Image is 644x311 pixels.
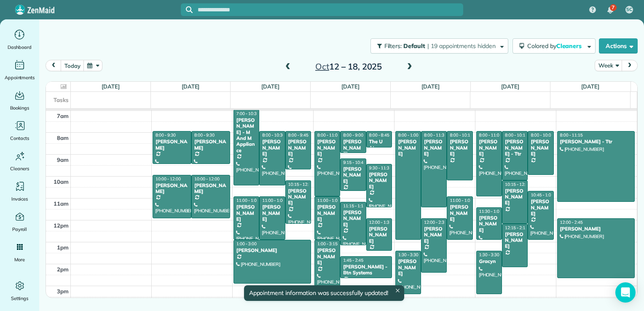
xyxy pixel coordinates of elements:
span: Payroll [12,225,27,233]
div: 7 unread notifications [601,1,619,19]
div: [PERSON_NAME] [369,172,389,190]
span: Settings [11,294,29,303]
span: 8:00 - 10:15 [450,132,472,138]
span: 1:45 - 2:45 [343,257,363,263]
div: [PERSON_NAME] [317,139,338,157]
span: 10:15 - 12:15 [505,182,530,187]
button: Filters: Default | 19 appointments hidden [370,38,508,54]
span: Dashboard [8,43,32,51]
div: [PERSON_NAME] [262,204,282,222]
a: [DATE] [261,83,279,90]
span: 8:00 - 11:15 [560,132,583,138]
div: [PERSON_NAME] [424,139,444,157]
span: Invoices [11,195,28,203]
div: [PERSON_NAME] [449,204,470,222]
a: Appointments [3,58,36,82]
div: [PERSON_NAME] [560,226,633,232]
div: [PERSON_NAME] [398,258,419,276]
span: 8:00 - 1:00 [398,132,419,138]
span: 8:00 - 9:30 [194,132,215,138]
div: [PERSON_NAME] [530,198,551,217]
a: Bookings [3,88,36,112]
a: [DATE] [182,83,200,90]
h2: 12 – 18, 2025 [296,62,401,71]
div: [PERSON_NAME] [530,139,551,157]
span: 8:00 - 9:00 [343,132,363,138]
span: 8:00 - 9:45 [288,132,309,138]
div: [PERSON_NAME] [236,204,257,222]
button: Actions [599,38,638,54]
div: [PERSON_NAME] [479,139,499,157]
span: Cleaners [556,42,583,50]
div: [PERSON_NAME] - Ttr [504,139,525,157]
div: [PERSON_NAME] [449,139,470,157]
span: 12:15 - 2:15 [505,225,528,231]
span: 8:00 - 10:30 [262,132,285,138]
span: 12:00 - 1:30 [369,220,392,225]
div: [PERSON_NAME] [369,226,389,244]
button: Colored byCleaners [513,38,596,54]
span: Colored by [527,42,585,50]
span: 11:00 - 1:00 [262,198,285,203]
span: 9:15 - 10:45 [343,160,366,165]
div: [PERSON_NAME] [155,139,189,151]
div: [PERSON_NAME] [504,188,525,206]
span: 10:45 - 1:00 [531,192,553,198]
span: 10:15 - 12:15 [288,182,314,187]
span: 8:00 - 9:30 [156,132,176,138]
span: Contacts [10,134,29,142]
span: 8:00 - 8:45 [369,132,389,138]
span: 12:00 - 2:45 [560,220,583,225]
button: Week [595,60,622,71]
span: Oct [315,61,329,72]
a: [DATE] [341,83,360,90]
span: | 19 appointments hidden [427,42,496,50]
a: Contacts [3,119,36,142]
span: 1:00 - 3:15 [317,241,338,247]
span: 12:00 - 2:30 [424,220,447,225]
a: Dashboard [3,28,36,51]
a: Filters: Default | 19 appointments hidden [366,38,508,54]
div: [PERSON_NAME] - Btn Systems [343,264,389,276]
a: [DATE] [581,83,599,90]
div: [PERSON_NAME] [194,182,228,195]
div: [PERSON_NAME] - [PERSON_NAME] [343,139,363,175]
span: 12pm [54,222,69,229]
div: [PERSON_NAME] [343,209,363,228]
span: 8:00 - 11:00 [479,132,502,138]
span: 1pm [57,244,69,251]
span: 7:00 - 10:30 [236,111,259,116]
div: Open Intercom Messenger [615,282,636,303]
span: 11am [54,200,69,207]
span: 8:00 - 10:00 [531,132,553,138]
span: Default [403,42,426,50]
span: 2pm [57,266,69,273]
span: 7am [57,113,69,119]
span: SC [626,6,632,13]
div: [PERSON_NAME] [288,188,309,206]
div: [PERSON_NAME] [262,139,282,157]
span: 10:00 - 12:00 [194,176,220,182]
span: Tasks [54,97,69,103]
div: [PERSON_NAME] [424,226,444,244]
span: 9:30 - 11:30 [369,165,392,171]
button: Focus search [181,6,193,13]
span: Appointments [5,73,35,82]
div: [PERSON_NAME] [343,166,363,184]
span: 8:00 - 11:00 [317,132,340,138]
a: Invoices [3,180,36,203]
div: [PERSON_NAME] - M And M Appliance [236,117,257,153]
button: today [61,60,84,71]
div: [PERSON_NAME] [317,247,338,265]
span: 3pm [57,288,69,295]
a: [DATE] [421,83,440,90]
span: 11:30 - 1:00 [479,209,502,214]
svg: Focus search [186,6,193,13]
div: [PERSON_NAME] [236,247,309,253]
div: Appointment information was successfully updated! [244,285,404,301]
a: [DATE] [501,83,519,90]
span: Cleaners [10,164,29,173]
div: [PERSON_NAME] [398,139,419,157]
span: Filters: [384,42,402,50]
span: 11:00 - 1:00 [236,198,259,203]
